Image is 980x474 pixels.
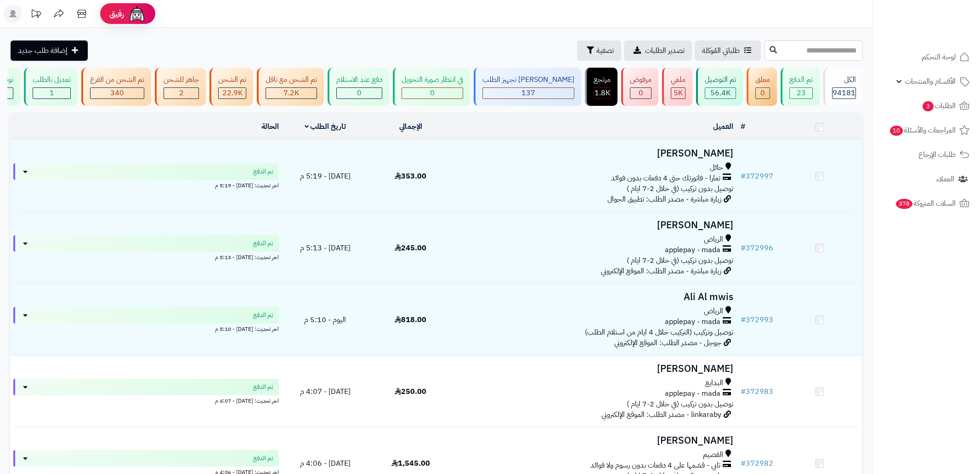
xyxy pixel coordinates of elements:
[585,327,733,338] span: توصيل وتركيب (التركيب خلال 4 ايام من استلام الطلب)
[601,266,721,277] span: زيارة مباشرة - مصدر الطلب: الموقع الإلكتروني
[457,435,733,446] h3: [PERSON_NAME]
[430,87,435,98] span: 0
[457,364,733,374] h3: [PERSON_NAME]
[821,68,865,106] a: الكل94181
[645,45,685,56] span: تصدير الطلبات
[483,88,574,98] div: 137
[255,68,326,106] a: تم الشحن مع ناقل 7.2K
[878,119,974,141] a: المراجعات والأسئلة10
[13,252,279,261] div: اخر تحديث: [DATE] - 5:13 م
[596,45,614,56] span: تصفية
[630,75,651,85] div: مرفوض
[705,378,723,388] span: البدايع
[832,75,856,85] div: الكل
[760,87,765,98] span: 0
[741,314,773,325] a: #372993
[878,192,974,214] a: السلات المتروكة378
[639,87,643,98] span: 0
[179,87,184,98] span: 2
[128,5,146,23] img: ai-face.png
[395,243,426,254] span: 245.00
[253,454,273,463] span: تم الدفع
[590,460,720,471] span: تابي - قسّمها على 4 دفعات بدون رسوم ولا فوائد
[13,395,279,405] div: اخر تحديث: [DATE] - 4:07 م
[923,101,934,111] span: 3
[336,75,382,85] div: دفع عند الاستلام
[395,314,426,325] span: 818.00
[704,234,723,245] span: الرياض
[164,75,199,85] div: جاهز للشحن
[266,88,317,98] div: 7223
[337,88,382,98] div: 0
[482,75,574,85] div: [PERSON_NAME] تجهيز الطلب
[304,314,346,325] span: اليوم - 5:10 م
[695,40,761,61] a: طلباتي المُوكلة
[833,87,855,98] span: 94181
[703,450,723,460] span: القصيم
[305,121,346,132] a: تاريخ الطلب
[577,40,621,61] button: تصفية
[300,171,351,182] span: [DATE] - 5:19 م
[741,243,773,254] a: #372996
[391,458,430,469] span: 1,545.00
[896,199,912,209] span: 378
[283,87,299,98] span: 7.2K
[889,124,956,137] span: المراجعات والأسئلة
[357,87,362,98] span: 0
[326,68,391,106] a: دفع عند الاستلام 0
[878,168,974,190] a: العملاء
[627,399,733,410] span: توصيل بدون تركيب (في خلال 2-7 ايام )
[741,121,745,132] a: #
[153,68,208,106] a: جاهز للشحن 2
[702,45,740,56] span: طلباتي المُوكلة
[890,126,903,136] span: 10
[710,162,723,173] span: حائل
[665,388,720,399] span: applepay - mada
[741,171,773,182] a: #372997
[614,337,721,348] span: جوجل - مصدر الطلب: الموقع الإلكتروني
[50,87,54,98] span: 1
[607,194,721,205] span: زيارة مباشرة - مصدر الطلب: تطبيق الجوال
[457,220,733,231] h3: [PERSON_NAME]
[594,75,611,85] div: مرتجع
[395,386,426,397] span: 250.00
[741,386,773,397] a: #372983
[402,75,463,85] div: في انتظار صورة التحويل
[704,306,723,317] span: الرياض
[619,68,660,106] a: مرفوض 0
[90,75,144,85] div: تم الشحن من الفرع
[741,458,773,469] a: #372982
[611,173,720,184] span: تمارا - فاتورتك حتى 4 دفعات بدون فوائد
[253,311,273,320] span: تم الدفع
[91,88,144,98] div: 340
[797,87,806,98] span: 23
[745,68,779,106] a: معلق 0
[660,68,694,106] a: ملغي 5K
[624,40,692,61] a: تصدير الطلبات
[79,68,153,106] a: تم الشحن من الفرع 340
[13,180,279,190] div: اخر تحديث: [DATE] - 5:19 م
[710,87,731,98] span: 56.4K
[395,171,426,182] span: 353.00
[922,51,956,64] span: لوحة التحكم
[779,68,821,106] a: تم الدفع 23
[665,245,720,255] span: applepay - mada
[694,68,745,106] a: تم التوصيل 56.4K
[253,239,273,248] span: تم الدفع
[109,8,124,19] span: رفيق
[13,324,279,333] div: اخر تحديث: [DATE] - 5:10 م
[878,46,974,68] a: لوحة التحكم
[22,68,79,106] a: تعديل بالطلب 1
[253,382,273,392] span: تم الدفع
[594,88,610,98] div: 1804
[630,88,651,98] div: 0
[219,88,246,98] div: 22936
[878,95,974,117] a: الطلبات3
[391,68,472,106] a: في انتظار صورة التحويل 0
[457,148,733,159] h3: [PERSON_NAME]
[790,88,812,98] div: 23
[905,75,956,88] span: الأقسام والمنتجات
[918,148,956,161] span: طلبات الإرجاع
[300,458,351,469] span: [DATE] - 4:06 م
[110,87,124,98] span: 340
